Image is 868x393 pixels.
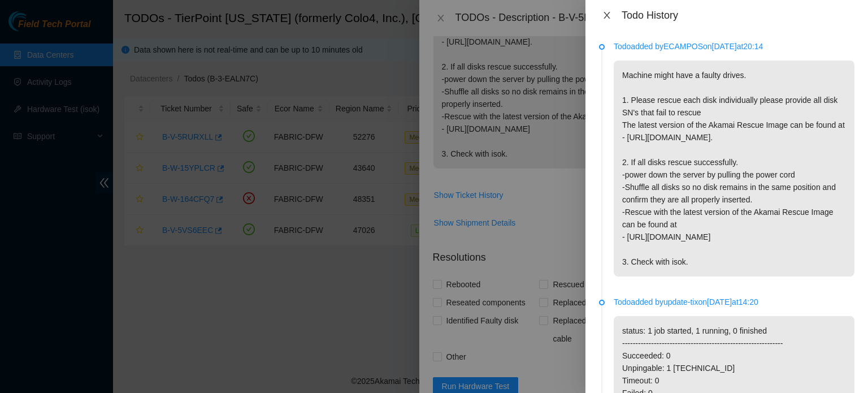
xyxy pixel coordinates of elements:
[614,61,854,277] p: Machine might have a faulty drives. 1. Please rescue each disk individually please provide all di...
[602,11,611,20] span: close
[599,10,615,21] button: Close
[614,296,854,308] p: Todo added by update-tix on [DATE] at 14:20
[614,40,854,53] p: Todo added by ECAMPOS on [DATE] at 20:14
[622,9,854,21] div: Todo History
